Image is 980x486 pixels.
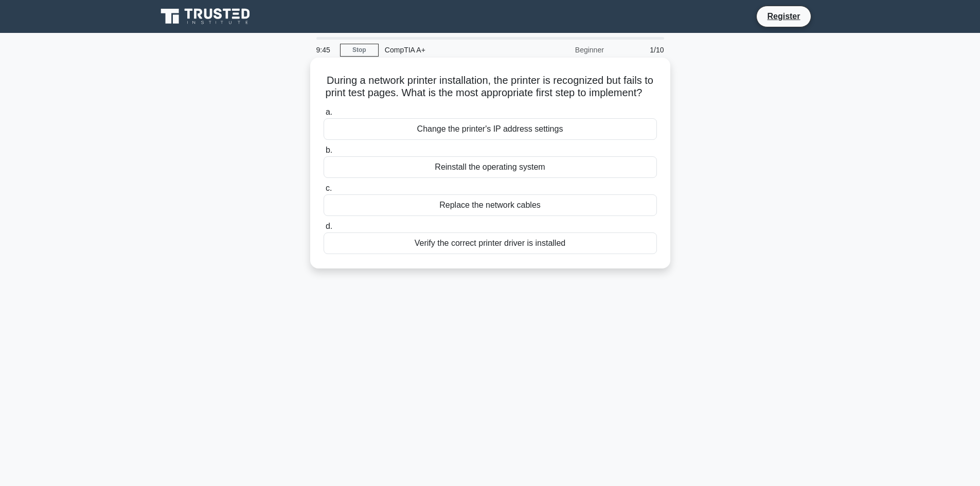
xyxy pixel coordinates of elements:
[324,156,657,178] div: Reinstall the operating system
[310,40,340,60] div: 9:45
[324,118,657,140] div: Change the printer's IP address settings
[610,40,670,60] div: 1/10
[324,194,657,216] div: Replace the network cables
[761,10,806,23] a: Register
[323,74,658,100] h5: During a network printer installation, the printer is recognized but fails to print test pages. W...
[520,40,610,60] div: Beginner
[326,184,332,192] span: c.
[326,222,332,230] span: d.
[340,44,379,57] a: Stop
[326,107,332,116] span: a.
[379,40,520,60] div: CompTIA A+
[326,146,332,154] span: b.
[324,232,657,254] div: Verify the correct printer driver is installed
